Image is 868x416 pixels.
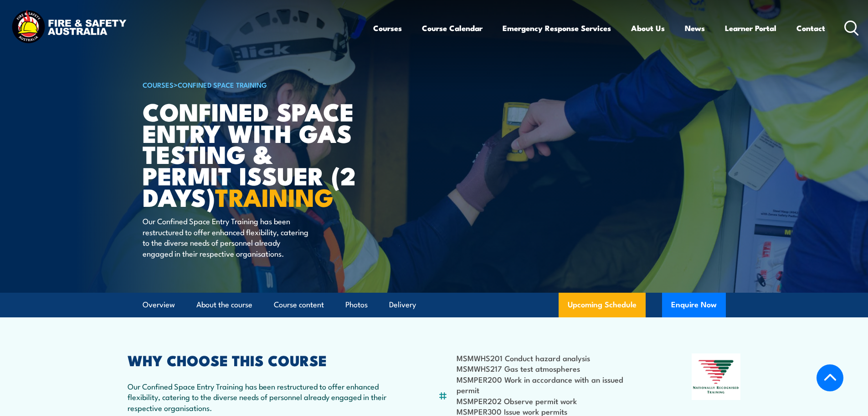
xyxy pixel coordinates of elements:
[143,79,174,90] a: COURSES
[725,16,776,40] a: Learner Portal
[373,16,402,40] a: Courses
[457,395,647,406] li: MSMPER202 Observe permit work
[559,293,646,317] a: Upcoming Schedule
[345,293,368,317] a: Photos
[796,16,825,40] a: Contact
[215,177,334,215] strong: TRAINING
[631,16,665,40] a: About Us
[274,293,324,317] a: Course content
[178,79,267,90] a: Confined Space Training
[662,293,726,317] button: Enquire Now
[143,293,175,317] a: Overview
[143,79,368,90] h6: >
[422,16,483,40] a: Course Calendar
[196,293,252,317] a: About the course
[503,16,611,40] a: Emergency Response Services
[692,353,741,400] img: Nationally Recognised Training logo.
[457,363,647,374] li: MSMWHS217 Gas test atmospheres
[389,293,416,317] a: Delivery
[457,353,647,363] li: MSMWHS201 Conduct hazard analysis
[457,374,647,395] li: MSMPER200 Work in accordance with an issued permit
[128,381,394,413] p: Our Confined Space Entry Training has been restructured to offer enhanced flexibility, catering t...
[128,353,394,366] h2: WHY CHOOSE THIS COURSE
[685,16,705,40] a: News
[143,100,368,207] h1: Confined Space Entry with Gas Testing & Permit Issuer (2 days)
[143,216,309,258] p: Our Confined Space Entry Training has been restructured to offer enhanced flexibility, catering t...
